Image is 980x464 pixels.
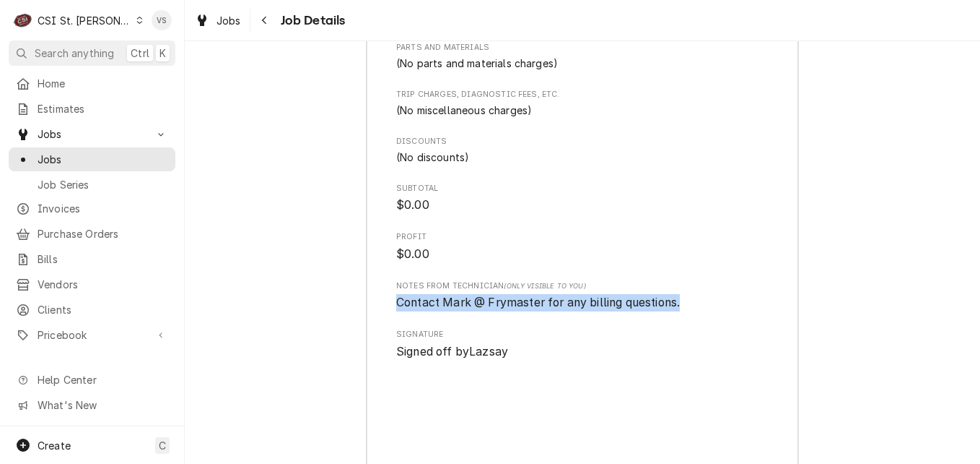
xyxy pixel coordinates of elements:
div: Subtotal [396,183,769,214]
span: Vendors [38,277,168,292]
span: Jobs [216,13,241,28]
span: (Only Visible to You) [504,282,585,290]
span: Help Center [38,372,167,387]
div: Parts and Materials [396,42,769,71]
a: Estimates [9,97,175,121]
div: [object Object] [396,280,769,312]
a: Jobs [9,147,175,171]
span: Discounts [396,136,769,147]
span: Ctrl [131,46,149,61]
span: Subtotal [396,197,769,214]
div: Discounts List [396,150,769,165]
div: Trip Charges, Diagnostic Fees, etc. List [396,103,769,118]
span: Purchase Orders [38,226,168,241]
span: Trip Charges, Diagnostic Fees, etc. [396,89,769,100]
span: Parts and Materials [396,42,769,53]
span: [object Object] [396,294,769,312]
div: CSI St. [PERSON_NAME] [38,13,131,28]
div: Profit [396,231,769,262]
div: Trip Charges, Diagnostic Fees, etc. [396,89,769,118]
span: Contact Mark @ Frymaster for any billing questions. [396,296,680,309]
span: Subtotal [396,183,769,194]
a: Clients [9,298,175,322]
span: Home [38,76,168,91]
span: Search anything [35,46,114,61]
div: CSI St. Louis's Avatar [13,10,33,30]
a: Bills [9,247,175,271]
div: Discounts [396,136,769,165]
span: Clients [38,302,168,317]
a: Go to What's New [9,393,175,417]
button: Search anythingCtrlK [9,40,175,66]
span: $0.00 [396,247,429,261]
span: Signed Off By [396,343,769,361]
button: Navigate back [253,9,276,32]
span: $0.00 [396,198,429,212]
a: Jobs [189,9,247,33]
span: C [159,438,166,453]
a: Job Series [9,173,175,197]
span: Job Details [276,11,346,30]
a: Vendors [9,272,175,296]
span: K [159,46,166,61]
span: Invoices [38,201,168,216]
div: VS [152,10,172,30]
span: Bills [38,252,168,267]
div: Vicky Stuesse's Avatar [152,10,172,30]
span: Profit [396,246,769,263]
a: Invoices [9,197,175,220]
span: Notes from Technician [396,280,769,292]
a: Purchase Orders [9,222,175,246]
div: C [13,10,33,30]
span: Jobs [38,152,168,167]
span: Jobs [38,126,146,142]
div: Parts and Materials List [396,56,769,71]
a: Go to Jobs [9,122,175,146]
span: Signature [396,329,769,340]
span: Pricebook [38,327,146,343]
span: Estimates [38,101,168,116]
a: Go to Pricebook [9,323,175,347]
span: Profit [396,231,769,243]
span: Create [38,439,71,452]
span: Job Series [38,177,168,192]
a: Go to Help Center [9,368,175,392]
span: What's New [38,398,167,413]
a: Home [9,72,175,95]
